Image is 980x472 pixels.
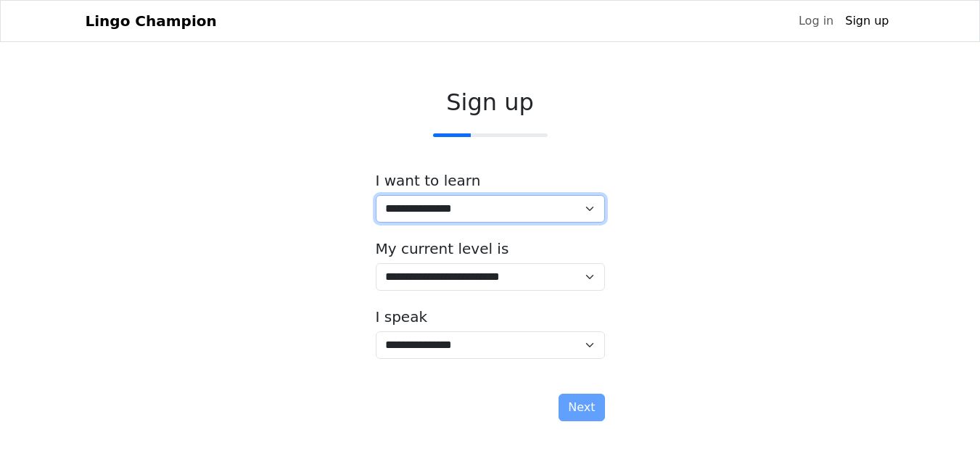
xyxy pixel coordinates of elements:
[376,88,605,116] h2: Sign up
[793,7,839,36] a: Log in
[376,172,481,189] label: I want to learn
[839,7,894,36] a: Sign up
[376,240,509,257] label: My current level is
[376,308,428,326] label: I speak
[86,7,217,36] a: Lingo Champion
